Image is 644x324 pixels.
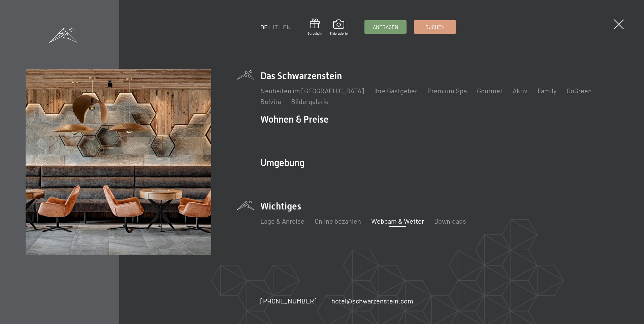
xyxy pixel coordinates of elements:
img: Wellnesshotels - Bar - Spieltische - Kinderunterhaltung [26,69,211,255]
a: Buchen [414,21,456,33]
a: Belvita [260,97,281,105]
a: Lage & Anreise [260,217,304,225]
a: Bildergalerie [291,97,329,105]
span: [PHONE_NUMBER] [260,297,317,305]
a: Bildergalerie [329,20,348,36]
span: Anfragen [373,24,398,31]
a: Family [538,87,556,95]
a: Downloads [434,217,466,225]
span: Bildergalerie [329,31,348,36]
a: GoGreen [567,87,592,95]
a: Premium Spa [427,87,467,95]
a: [PHONE_NUMBER] [260,296,317,305]
a: IT [273,23,278,31]
a: Aktiv [513,87,527,95]
a: hotel@schwarzenstein.com [331,296,413,305]
a: Neuheiten im [GEOGRAPHIC_DATA] [260,87,364,95]
span: Buchen [425,24,445,31]
a: Gourmet [477,87,503,95]
a: Online bezahlen [315,217,361,225]
a: Webcam & Wetter [371,217,424,225]
a: Gutschein [308,19,322,36]
span: Gutschein [308,31,322,36]
a: Ihre Gastgeber [374,87,417,95]
a: Anfragen [365,21,406,33]
a: DE [260,23,268,31]
a: EN [283,23,291,31]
